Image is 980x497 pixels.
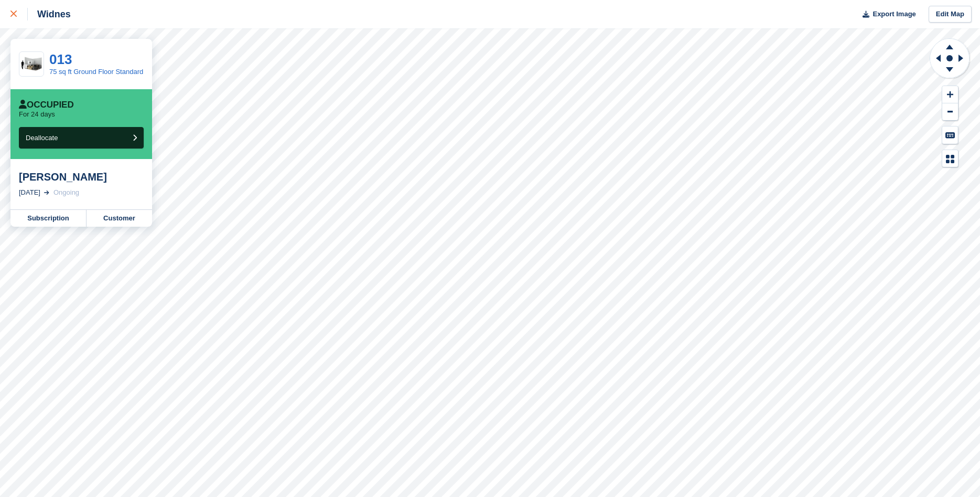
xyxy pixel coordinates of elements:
[19,127,144,149] button: Deallocate
[19,100,74,110] div: Occupied
[942,126,958,144] button: Keyboard Shortcuts
[942,150,958,167] button: Map Legend
[87,210,152,227] a: Customer
[19,110,55,119] p: For 24 days
[53,187,79,198] div: Ongoing
[49,51,72,67] a: 013
[929,6,972,23] a: Edit Map
[942,86,958,103] button: Zoom In
[44,191,49,195] img: arrow-right-light-icn-cde0832a797a2874e46488d9cf13f60e5c3a73dbe684e267c42b8395dfbc2abf.svg
[49,68,143,76] a: 75 sq ft Ground Floor Standard
[10,210,87,227] a: Subscription
[942,103,958,121] button: Zoom Out
[19,55,44,73] img: 75gfs.jpg
[19,171,144,183] div: [PERSON_NAME]
[856,6,916,23] button: Export Image
[28,8,71,20] div: Widnes
[19,187,40,198] div: [DATE]
[26,134,58,142] span: Deallocate
[873,9,916,19] span: Export Image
